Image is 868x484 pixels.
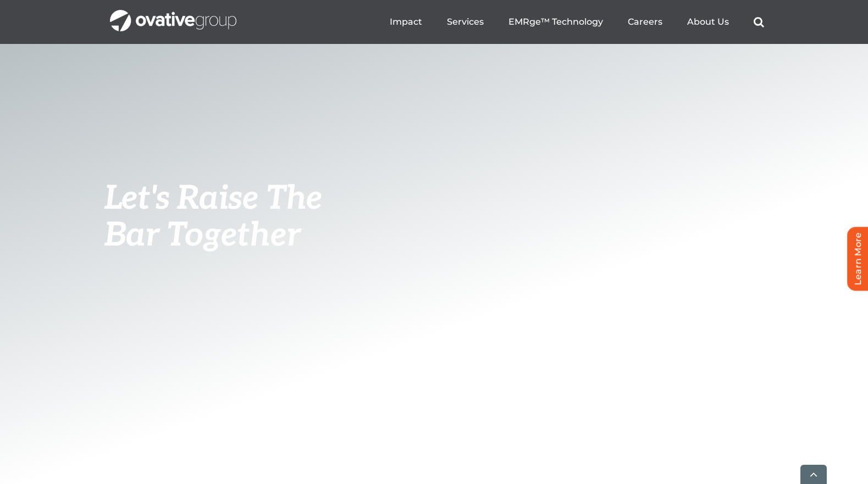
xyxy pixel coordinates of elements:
span: Bar Together [104,216,300,255]
a: OG_Full_horizontal_WHT [110,9,236,19]
a: Services [447,16,484,27]
span: Let's Raise The [104,179,323,219]
a: EMRge™ Technology [508,16,603,27]
a: About Us [687,16,729,27]
a: Careers [628,16,662,27]
a: Impact [390,16,422,27]
a: Search [754,16,764,27]
nav: Menu [390,4,764,40]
